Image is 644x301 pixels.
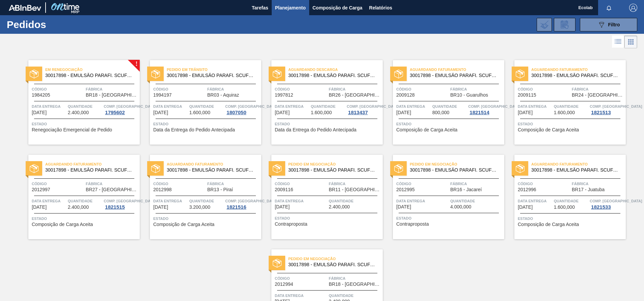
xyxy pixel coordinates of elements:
[275,4,306,12] span: Planejamento
[396,93,415,98] span: 2009128
[153,222,214,227] span: Composição de Carga Aceita
[554,205,575,210] span: 1.600,000
[572,86,624,93] span: Fábrica
[9,5,41,11] img: TNhmsLtSVTkK8tSr43FrP2fwEKptu5GPRR3wAAAABJRU5ErkJggg==
[313,4,363,12] span: Composição de Carga
[410,168,499,173] span: 30017898 - EMULSAO PARAFI. SCUFEX CONCEN. ECOLAB
[153,180,206,187] span: Código
[18,60,140,145] a: !estadoEm renegociação30017898 - EMULSÃO PARAFI. SCUFEX CONCEN. ECOLABCódigo1984205FábricaBR18 - ...
[68,205,89,210] span: 2.400,000
[225,103,277,110] span: Comp. Carga
[468,103,503,115] a: Comp. [GEOGRAPHIC_DATA]1821514
[225,110,247,115] div: 1807050
[275,275,327,282] span: Código
[32,198,66,204] span: Data entrega
[151,164,160,173] img: estado
[612,35,624,48] div: Visão em Lista
[329,93,381,98] span: BR26 - Uberlândia
[153,198,188,204] span: Data entrega
[554,103,588,110] span: Quantidade
[32,187,50,192] span: 2012997
[153,103,188,110] span: Data entrega
[32,121,138,127] span: Status
[329,198,381,204] span: Quantidade
[347,103,381,115] a: Comp. [GEOGRAPHIC_DATA]1813437
[288,66,383,73] span: Aguardando Descarga
[554,198,588,204] span: Quantidade
[140,155,261,239] a: estadoAguardando Faturamento30017898 - EMULSÃO PARAFI. SCUFEX CONCEN. ECOLABCódigo2012998FábricaB...
[450,93,488,98] span: BR10 - Guarulhos
[396,121,503,127] span: Status
[275,204,290,209] span: 06/09/2025
[329,204,350,209] span: 2.400,000
[518,205,533,210] span: 07/09/2025
[504,155,626,239] a: estadoAguardando Faturamento30017898 - EMULSÃO PARAFI. SCUFEX CONCEN. ECOLABCódigo2012996FábricaB...
[468,110,490,115] div: 1821514
[531,66,626,73] span: Aguardando Faturamento
[189,110,210,115] span: 1.600,000
[347,103,399,110] span: Comp. Carga
[32,103,66,110] span: Data entrega
[32,127,112,132] span: Renegociação Emergencial de Pedido
[45,73,134,78] span: 30017898 - EMULSAO PARAFI. SCUFEX CONCEN. ECOLAB
[590,103,642,110] span: Comp. Carga
[518,180,570,187] span: Código
[86,180,138,187] span: Fábrica
[329,187,381,192] span: BR11 - São Luís
[590,110,612,115] div: 1821513
[153,205,168,210] span: 05/09/2025
[167,73,256,78] span: 30017898 - EMULSAO PARAFI. SCUFEX CONCEN. ECOLAB
[207,180,260,187] span: Fábrica
[30,70,38,78] img: estado
[275,198,327,204] span: Data entrega
[369,4,392,12] span: Relatórios
[153,127,235,132] span: Data da Entrega do Pedido Antecipada
[396,180,449,187] span: Código
[32,215,138,222] span: Status
[32,86,84,93] span: Código
[104,110,126,115] div: 1795602
[518,93,536,98] span: 2009115
[590,198,642,204] span: Comp. Carga
[275,93,293,98] span: 1997812
[225,198,260,210] a: Comp. [GEOGRAPHIC_DATA]1821516
[468,103,520,110] span: Comp. Carga
[450,86,503,93] span: Fábrica
[273,70,281,78] img: estado
[347,110,369,115] div: 1813437
[104,103,156,110] span: Comp. Carga
[275,103,309,110] span: Data entrega
[396,222,429,227] span: Contraproposta
[624,35,637,48] div: Visão em Cards
[7,21,108,28] h1: Pedidos
[590,198,624,210] a: Comp. [GEOGRAPHIC_DATA]1821533
[153,187,172,192] span: 2012998
[261,60,383,145] a: estadoAguardando Descarga30017898 - EMULSÃO PARAFI. SCUFEX CONCEN. ECOLABCódigo1997812FábricaBR26...
[531,73,620,78] span: 30017898 - EMULSAO PARAFI. SCUFEX CONCEN. ECOLAB
[45,66,140,73] span: Em renegociação
[153,86,206,93] span: Código
[275,215,381,222] span: Status
[167,66,261,73] span: Pedido em Trânsito
[580,18,637,31] button: Filtro
[275,127,356,132] span: Data da Entrega do Pedido Antecipada
[518,110,533,115] span: 02/09/2025
[32,222,93,227] span: Composição de Carga Aceita
[518,198,552,204] span: Data entrega
[104,204,126,210] div: 1821515
[531,161,626,168] span: Aguardando Faturamento
[394,164,403,173] img: estado
[518,127,579,132] span: Composição de Carga Aceita
[590,204,612,210] div: 1821533
[311,103,345,110] span: Quantidade
[207,187,233,192] span: BR13 - Piraí
[45,168,134,173] span: 30017898 - EMULSAO PARAFI. SCUFEX CONCEN. ECOLAB
[537,18,552,31] div: Importar Negociações dos Pedidos
[32,110,47,115] span: 08/08/2025
[151,70,160,78] img: estado
[189,198,224,204] span: Quantidade
[275,292,327,299] span: Data entrega
[590,103,624,115] a: Comp. [GEOGRAPHIC_DATA]1821513
[432,103,467,110] span: Quantidade
[86,187,138,192] span: BR27 - Nova Minas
